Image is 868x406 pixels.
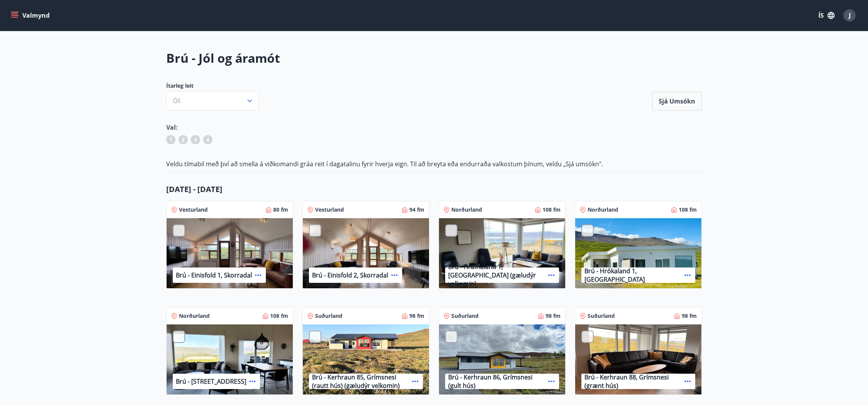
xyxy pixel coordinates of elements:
p: 108 fm [270,312,288,320]
span: Öll [173,97,180,105]
p: Norðurland [588,206,618,214]
p: 98 fm [546,312,561,320]
p: Vesturland [315,206,344,214]
span: 4 [206,136,209,144]
p: 108 fm [542,206,561,214]
p: Brú - Hrafnaland 1, [GEOGRAPHIC_DATA] (gæludýr velkomin) [448,262,545,288]
p: Suðurland [451,312,479,320]
span: J [849,11,851,20]
span: Ítarleg leit [166,82,259,90]
p: 80 fm [273,206,288,214]
span: Val: [166,123,178,132]
p: Suðurland [588,312,615,320]
h2: Brú - Jól og áramót [166,50,702,67]
p: 98 fm [409,312,424,320]
p: Brú - Hrókaland 1, [GEOGRAPHIC_DATA] [584,267,681,284]
p: 94 fm [409,206,424,214]
span: 3 [194,136,197,144]
p: Vesturland [179,206,208,214]
button: Öll [166,91,259,110]
button: ÍS [814,8,839,22]
p: Suðurland [315,312,342,320]
p: 108 fm [679,206,697,214]
button: Sjá umsókn [652,92,702,110]
p: Brú - Einisfold 2, Skorradal [312,271,388,279]
p: Norðurland [179,312,210,320]
p: Veldu tímabil með því að smella á viðkomandi gráa reit í dagatalinu fyrir hverja eign. Til að bre... [166,160,702,168]
p: 98 fm [682,312,697,320]
span: 1 [169,136,172,144]
p: Brú - Kerhraun 88, Grímsnesi (grænt hús) [584,373,681,390]
p: Brú - [STREET_ADDRESS] [176,377,246,386]
p: Brú - Kerhraun 86, Grímsnesi (gult hús) [448,373,545,390]
p: Brú - Einisfold 1, Skorradal [176,271,252,279]
button: menu [9,8,53,22]
p: Brú - Kerhraun 85, Grímsnesi (rautt hús) (gæludýr velkomin) [312,373,409,390]
p: Norðurland [451,206,482,214]
span: 2 [182,136,185,144]
button: J [840,6,859,25]
p: [DATE] - [DATE] [166,184,702,195]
